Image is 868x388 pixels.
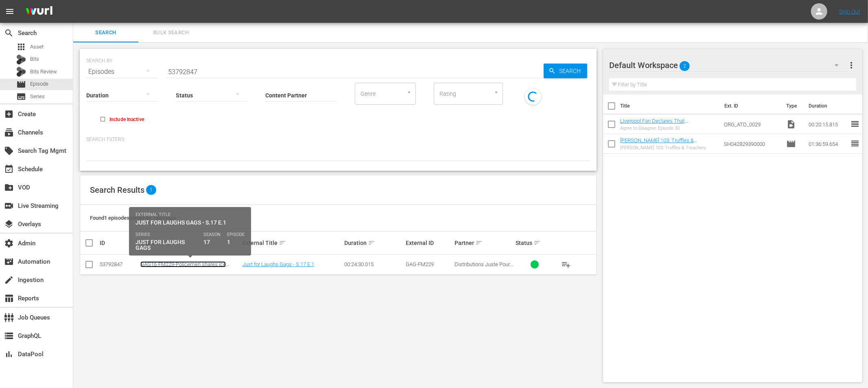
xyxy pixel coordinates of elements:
[30,93,45,101] span: Series
[805,134,850,154] td: 01:36:59.654
[90,185,144,195] span: Search Results
[16,42,26,52] span: Asset
[243,261,314,267] a: Just for Laughs Gags - S.17 E.1
[90,215,176,221] span: Found 1 episodes sorted by: relevance
[16,92,26,101] span: Series
[16,67,26,77] div: Bits Review
[16,79,26,89] span: Episode
[4,257,14,267] span: Automation
[368,239,375,247] span: sort
[620,137,697,150] a: [PERSON_NAME] 103: Truffles & Treachery
[140,238,240,248] div: Internal Title
[4,275,14,285] span: Ingestion
[16,55,26,64] div: Bits
[556,64,587,78] span: Search
[344,261,403,267] div: 00:24:30.015
[78,28,133,37] span: Search
[4,349,14,359] span: DataPool
[4,146,14,156] span: Search Tag Mgmt
[719,95,781,117] th: Ext. ID
[4,183,14,192] span: VOD
[406,240,452,246] div: External ID
[100,240,138,246] div: ID
[620,95,719,117] th: Title
[786,119,796,129] span: Video
[30,55,39,63] span: Bits
[146,185,156,195] span: 1
[140,261,226,273] a: GAG16-FM229-Policemen shares ice cream_ROKU
[781,95,804,117] th: Type
[846,60,856,70] span: more_vert
[786,139,796,149] span: Episode
[279,239,286,247] span: sort
[86,60,158,83] div: Episodes
[516,238,554,248] div: Status
[620,126,717,131] div: Agree to Disagree: Episode 30
[680,57,690,75] span: 2
[4,128,14,137] span: Channels
[4,238,14,248] span: Admin
[4,109,14,119] span: Create
[721,115,783,134] td: ORG_ATD_0029
[344,238,403,248] div: Duration
[243,238,342,248] div: External Title
[620,145,717,150] div: [PERSON_NAME] 103: Truffles & Treachery
[4,219,14,229] span: Overlays
[4,293,14,303] span: Reports
[406,261,434,267] span: GAG-FM229
[405,88,413,96] button: Open
[30,43,44,51] span: Asset
[86,136,590,143] p: Search Filters:
[5,7,15,16] span: menu
[804,95,853,117] th: Duration
[455,238,513,248] div: Partner
[100,261,138,267] div: 53792847
[805,115,850,134] td: 00:20:15.815
[4,164,14,174] span: Schedule
[109,116,144,123] span: Include Inactive
[609,54,846,77] div: Default Workspace
[721,134,783,154] td: SH042829390000
[4,28,14,38] span: Search
[620,118,699,136] a: Liverpool Fan Declares That [PERSON_NAME] Was Better Than Scholes
[492,88,500,96] button: Open
[533,239,541,247] span: sort
[562,260,571,269] span: playlist_add
[544,64,587,78] button: Search
[846,55,856,75] button: more_vert
[175,239,183,247] span: sort
[557,255,576,274] button: playlist_add
[30,80,48,88] span: Episode
[850,139,860,148] span: reorder
[4,201,14,211] span: Live Streaming
[475,239,483,247] span: sort
[143,28,199,37] span: Bulk Search
[30,68,57,76] span: Bits Review
[4,313,14,322] span: Job Queues
[4,331,14,341] span: GraphQL
[455,261,513,273] span: Distributions Juste Pour Rire Inc.
[839,8,860,15] a: Sign Out
[20,2,59,21] img: ans4CAIJ8jUAAAAAAAAAAAAAAAAAAAAAAAAgQb4GAAAAAAAAAAAAAAAAAAAAAAAAJMjXAAAAAAAAAAAAAAAAAAAAAAAAgAT5G...
[850,119,860,129] span: reorder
